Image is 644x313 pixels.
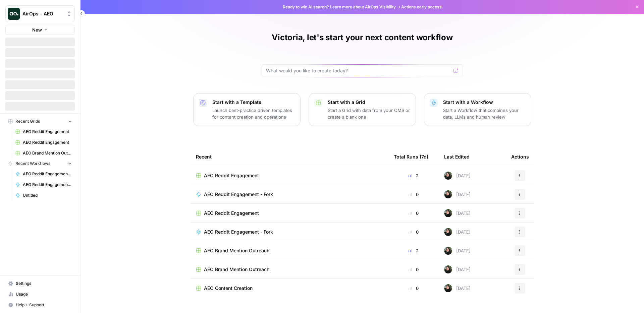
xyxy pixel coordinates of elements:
div: 0 [394,285,433,292]
span: Settings [16,280,72,287]
a: Untitled [12,190,75,201]
button: New [5,25,75,35]
span: Ready to win AI search? about AirOps Visibility [283,4,396,10]
span: AEO Reddit Engagement [204,172,259,179]
button: Start with a TemplateLaunch best-practice driven templates for content creation and operations [193,93,301,126]
div: Total Runs (7d) [394,147,428,166]
span: AEO Content Creation [204,285,253,292]
span: AEO Reddit Engagement [23,139,72,145]
button: Help + Support [5,300,75,310]
img: eoqc67reg7z2luvnwhy7wyvdqmsw [444,247,452,255]
button: Start with a GridStart a Grid with data from your CMS or create a blank one [309,93,416,126]
div: [DATE] [444,172,471,180]
button: Start with a WorkflowStart a Workflow that combines your data, LLMs and human review [424,93,531,126]
p: Start with a Template [212,99,295,106]
p: Start with a Grid [328,99,410,106]
img: eoqc67reg7z2luvnwhy7wyvdqmsw [444,172,452,180]
span: Untitled [23,192,72,198]
span: Actions early access [401,4,442,10]
a: AEO Reddit Engagement [196,172,383,179]
p: Start a Grid with data from your CMS or create a blank one [328,107,410,120]
span: AEO Reddit Engagement - Fork [23,171,72,177]
a: Learn more [330,4,352,9]
div: [DATE] [444,265,471,273]
div: [DATE] [444,284,471,292]
a: AEO Reddit Engagement - Fork [12,169,75,179]
span: Help + Support [16,302,72,308]
h1: Victoria, let's start your next content workflow [272,32,452,43]
a: AEO Reddit Engagement [12,126,75,137]
div: Recent [196,147,383,166]
span: AEO Brand Mention Outreach [204,266,269,273]
img: eoqc67reg7z2luvnwhy7wyvdqmsw [444,284,452,292]
div: [DATE] [444,209,471,217]
img: eoqc67reg7z2luvnwhy7wyvdqmsw [444,190,452,198]
span: AEO Reddit Engagement - Fork [204,191,273,198]
span: New [32,26,42,33]
a: AEO Brand Mention Outreach [12,148,75,159]
p: Start with a Workflow [443,99,526,106]
span: Recent Workflows [15,161,50,167]
span: AEO Brand Mention Outreach [204,247,269,254]
button: Recent Grids [5,116,75,126]
a: Settings [5,278,75,289]
a: AEO Brand Mention Outreach [196,247,383,254]
div: 0 [394,266,433,273]
a: AEO Reddit Engagement [196,210,383,216]
div: 2 [394,172,433,179]
a: AEO Brand Mention Outreach [196,266,383,273]
a: AEO Reddit Engagement [12,137,75,148]
span: AirOps - AEO [22,10,63,17]
span: Recent Grids [15,118,40,124]
a: AEO Content Creation [196,285,383,292]
span: AEO Reddit Engagement [204,210,259,216]
a: Usage [5,289,75,300]
div: 0 [394,229,433,235]
img: AirOps - AEO Logo [8,8,20,20]
span: Usage [16,291,72,297]
img: eoqc67reg7z2luvnwhy7wyvdqmsw [444,209,452,217]
a: AEO Reddit Engagement - Fork [196,191,383,198]
div: [DATE] [444,190,471,198]
a: AEO Reddit Engagement - Fork [12,179,75,190]
span: AEO Reddit Engagement [23,129,72,135]
button: Workspace: AirOps - AEO [5,5,75,22]
div: 2 [394,247,433,254]
a: AEO Reddit Engagement - Fork [196,229,383,235]
p: Start a Workflow that combines your data, LLMs and human review [443,107,526,120]
div: 0 [394,210,433,216]
span: AEO Brand Mention Outreach [23,150,72,156]
button: Recent Workflows [5,159,75,169]
input: What would you like to create today? [266,67,450,74]
span: AEO Reddit Engagement - Fork [23,182,72,188]
div: Actions [511,147,529,166]
div: 0 [394,191,433,198]
img: eoqc67reg7z2luvnwhy7wyvdqmsw [444,265,452,273]
span: AEO Reddit Engagement - Fork [204,229,273,235]
p: Launch best-practice driven templates for content creation and operations [212,107,295,120]
div: [DATE] [444,247,471,255]
img: eoqc67reg7z2luvnwhy7wyvdqmsw [444,228,452,236]
div: Last Edited [444,147,470,166]
div: [DATE] [444,228,471,236]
